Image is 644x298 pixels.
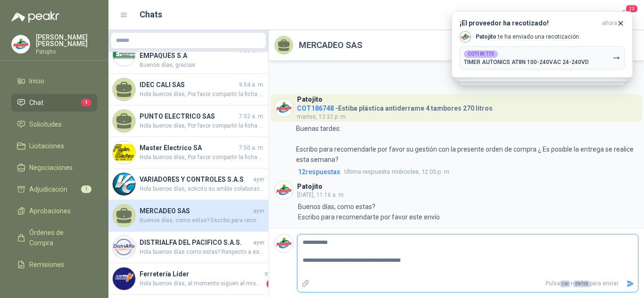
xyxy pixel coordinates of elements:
[560,281,570,287] span: Ctrl
[108,169,268,200] a: Company LogoVARIADORES Y CONTROLES S.A.SayerHola buenos días, solicito su amble colaboración actu...
[140,143,237,153] h4: Master Electrico SA
[140,121,264,130] span: Hola buenos días, Por favor compartir la ficha técnica
[298,201,440,222] p: Buenos días, como estas? Escribo para recomendarte por favor este envío
[108,263,268,295] a: Company LogoFerretería LíderayerHola buenos dias, al momento siguen al mismo precio2
[297,192,345,198] span: [DATE], 11:16 a. m.
[29,206,71,216] span: Aprobaciones
[108,137,268,169] a: Company LogoMaster Electrico SA7:50 a. m.Hola buenos días, Por favor compartir la ficha técnica
[460,32,471,42] img: Company Logo
[11,115,97,133] a: Solicitudes
[573,281,590,287] span: ENTER
[113,236,135,258] img: Company Logo
[11,256,97,274] a: Remisiones
[11,180,97,198] a: Adjudicación1
[29,184,67,194] span: Adjudicación
[464,59,589,65] p: TIMER AUTONICS AT8N 100-240VAC 24-240VD
[460,46,625,70] button: COT181773TIMER AUTONICS AT8N 100-240VAC 24-240VD
[297,97,322,102] h3: Patojito
[297,113,347,120] span: martes, 12:32 p. m.
[476,33,496,40] b: Patojito
[344,167,390,177] span: Ultima respuesta
[140,61,264,70] span: Buenos días, gracias
[81,99,91,106] span: 1
[314,275,623,292] p: Pulsa + para enviar
[297,275,314,292] label: Adjuntar archivos
[253,207,264,216] span: ayer
[297,105,334,112] span: COT186748
[140,80,237,90] h4: IDEC CALI SAS
[11,159,97,177] a: Negociaciones
[264,269,276,278] span: ayer
[140,216,264,225] span: Buenos días, como estas? Escribo para recomendarte por favor este envío
[140,237,251,248] h4: DISTRIALFA DEL PACIFICO S.A.S.
[29,141,64,151] span: Licitaciones
[625,4,638,13] span: 23
[297,102,493,111] h4: - Estiba plástica antiderrame 4 tambores 270 litros
[11,11,59,23] img: Logo peakr
[298,167,340,177] span: 12 respuesta s
[29,227,88,248] span: Órdenes de Compra
[11,202,97,220] a: Aprobaciones
[452,11,633,78] button: ¡El proveedor ha recotizado!ahora Company LogoPatojito te ha enviado una recotización.COT181773TI...
[140,206,251,216] h4: MERCADEO SAS
[476,33,580,41] p: te ha enviado una recotización.
[113,173,135,195] img: Company Logo
[113,43,135,66] img: Company Logo
[29,76,44,86] span: Inicio
[239,144,264,153] span: 7:50 a. m.
[29,259,64,270] span: Remisiones
[11,137,97,155] a: Licitaciones
[622,275,638,292] button: Enviar
[299,39,363,52] h2: MERCADEO SAS
[108,105,268,137] a: PUNTO ELECTRICO SAS7:52 a. m.Hola buenos días, Por favor compartir la ficha técnica
[140,111,237,121] h4: PUNTO ELECTRICO SAS
[140,248,264,257] span: Hola buenos días como estas? Respecto a esta solicitud, te confirmo que lo que estamos solicitand...
[239,112,264,121] span: 7:52 a. m.
[36,49,97,55] p: Patojito
[81,185,91,193] span: 1
[296,167,638,177] a: 12respuestasUltima respuestamiércoles, 12:05 p. m.
[36,34,97,47] p: [PERSON_NAME] [PERSON_NAME]
[29,162,73,173] span: Negociaciones
[253,175,264,184] span: ayer
[108,232,268,263] a: Company LogoDISTRIALFA DEL PACIFICO S.A.S.ayerHola buenos días como estas? Respecto a esta solici...
[140,269,263,279] h4: Ferretería Líder
[113,267,135,290] img: Company Logo
[113,141,135,164] img: Company Logo
[108,200,268,232] a: MERCADEO SASayerBuenos días, como estas? Escribo para recomendarte por favor este envío
[140,8,162,21] h1: Chats
[297,184,322,189] h3: Patojito
[266,279,276,289] span: 2
[296,123,638,165] p: Buenas tardes: Escribo para recomendarle por favor su gestión con la presente orden de compra ¿ E...
[275,99,293,117] img: Company Logo
[239,81,264,89] span: 9:54 a. m.
[140,90,264,99] span: Hola buenos días, Por favor compartir la ficha técnica
[616,7,633,24] button: 23
[29,97,43,108] span: Chat
[140,185,264,193] span: Hola buenos días, solicito su amble colaboración actualizando la cotización
[29,119,62,129] span: Solicitudes
[275,234,293,252] img: Company Logo
[11,224,97,252] a: Órdenes de Compra
[468,52,494,56] b: COT181773
[460,19,598,27] h3: ¡El proveedor ha recotizado!
[12,35,30,53] img: Company Logo
[108,74,268,105] a: IDEC CALI SAS9:54 a. m.Hola buenos días, Por favor compartir la ficha técnica
[11,72,97,90] a: Inicio
[253,238,264,247] span: ayer
[108,36,268,74] a: Company LogoEMPAQUETADURAS Y EMPAQUES S.A9:58 a. m.Buenos días, gracias
[140,279,264,289] span: Hola buenos dias, al momento siguen al mismo precio
[140,174,251,185] h4: VARIADORES Y CONTROLES S.A.S
[140,153,264,162] span: Hola buenos días, Por favor compartir la ficha técnica
[11,94,97,112] a: Chat1
[344,167,451,177] span: miércoles, 12:05 p. m.
[275,181,293,199] img: Company Logo
[602,19,617,27] span: ahora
